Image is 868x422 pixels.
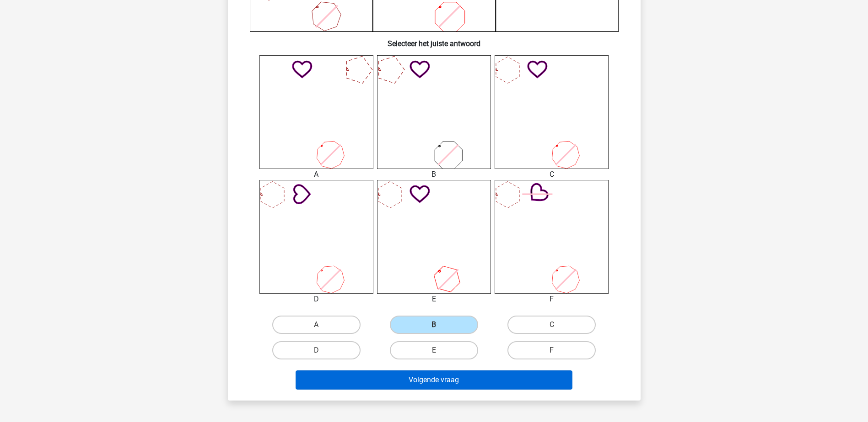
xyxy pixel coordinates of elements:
label: E [390,341,478,359]
label: C [507,316,596,334]
label: F [507,341,596,359]
div: A [253,169,380,180]
div: D [253,294,380,305]
div: E [370,294,498,305]
label: D [272,341,361,359]
div: F [488,294,615,305]
button: Volgende vraag [296,370,572,390]
label: B [390,316,478,334]
div: B [370,169,498,180]
h6: Selecteer het juiste antwoord [243,32,626,48]
label: A [272,316,361,334]
div: C [488,169,615,180]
